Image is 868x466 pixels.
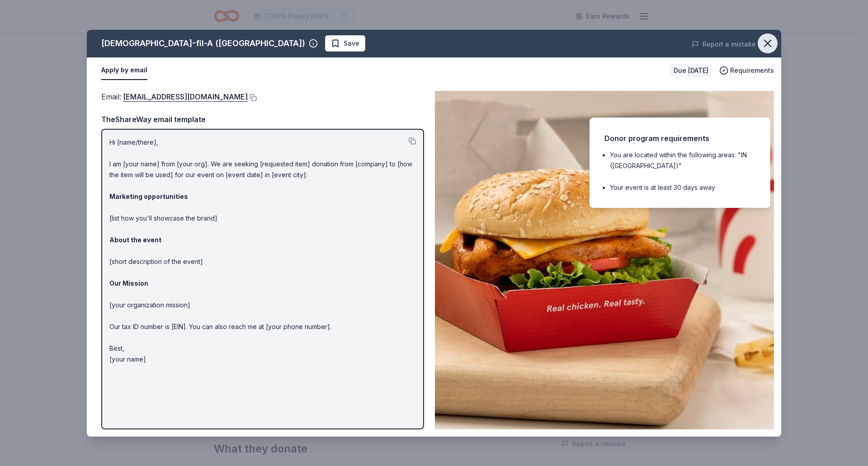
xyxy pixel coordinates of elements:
[435,91,774,429] img: Image for Chick-fil-A (Columbus)
[604,132,755,144] div: Donor program requirements
[109,236,161,244] strong: About the event
[610,182,755,193] li: Your event is at least 30 days away
[101,92,248,101] span: Email :
[101,113,424,125] div: TheShareWay email template
[101,36,305,51] div: [DEMOGRAPHIC_DATA]-fil-A ([GEOGRAPHIC_DATA])
[109,137,416,365] p: Hi [name/there], I am [your name] from [your org]. We are seeking [requested item] donation from ...
[344,38,359,49] span: Save
[101,61,147,80] button: Apply by email
[692,39,756,50] button: Report a mistake
[730,65,774,76] span: Requirements
[109,279,148,287] strong: Our Mission
[719,65,774,76] button: Requirements
[610,150,755,171] li: You are located within the following areas: "IN ([GEOGRAPHIC_DATA])"
[123,91,248,103] a: [EMAIL_ADDRESS][DOMAIN_NAME]
[670,64,712,77] div: Due [DATE]
[325,35,365,52] button: Save
[109,193,188,200] strong: Marketing opportunities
